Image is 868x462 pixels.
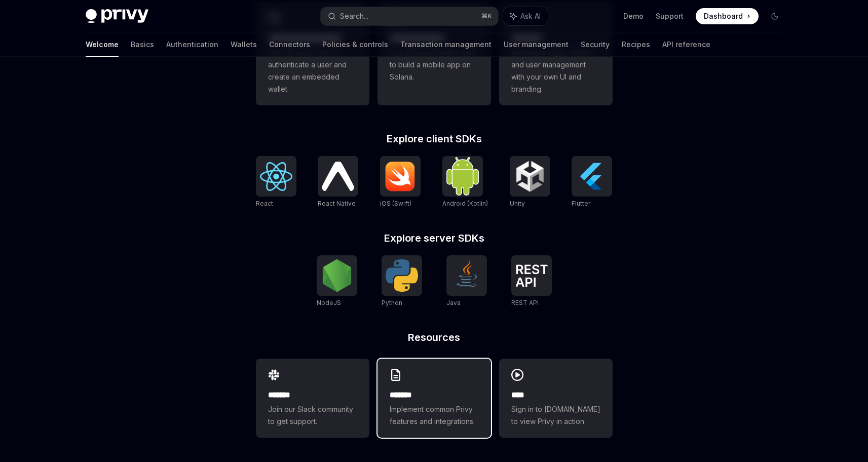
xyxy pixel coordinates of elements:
img: Unity [514,160,546,192]
span: Python [382,299,402,306]
span: iOS (Swift) [380,200,411,207]
a: UnityUnity [510,156,550,209]
a: **** **Implement common Privy features and integrations. [378,359,491,438]
a: Recipes [622,32,650,57]
span: Use the React Native SDK to build a mobile app on Solana. [390,47,479,83]
img: NodeJS [321,259,353,292]
a: Demo [623,11,644,21]
a: JavaJava [446,255,487,308]
span: Join our Slack community to get support. [268,403,357,428]
a: PythonPython [382,255,422,308]
img: dark logo [86,9,148,23]
span: Implement common Privy features and integrations. [390,403,479,428]
a: Dashboard [696,8,759,24]
span: Dashboard [704,11,743,21]
img: Java [450,259,483,292]
a: Connectors [269,32,310,57]
a: Transaction management [400,32,492,57]
a: ****Sign in to [DOMAIN_NAME] to view Privy in action. [499,359,613,438]
a: API reference [662,32,710,57]
span: ⌘ K [481,12,492,20]
a: NodeJSNodeJS [317,255,357,308]
span: Unity [510,200,525,207]
div: Search... [340,10,368,22]
button: Toggle dark mode [767,8,783,24]
img: Flutter [576,160,608,192]
span: React Native [318,200,356,207]
h2: Resources [256,332,613,342]
span: Whitelabel login, wallets, and user management with your own UI and branding. [511,47,600,95]
span: Use the React SDK to authenticate a user and create an embedded wallet. [268,47,357,95]
span: Android (Kotlin) [442,200,488,207]
span: Ask AI [520,11,541,21]
a: React NativeReact Native [318,156,358,209]
a: Welcome [86,32,119,57]
a: iOS (Swift)iOS (Swift) [380,156,421,209]
span: REST API [511,299,539,306]
a: Android (Kotlin)Android (Kotlin) [442,156,488,209]
button: Search...⌘K [321,7,498,25]
span: NodeJS [317,299,341,306]
span: React [256,200,273,207]
a: Authentication [166,32,218,57]
a: Security [581,32,610,57]
a: Wallets [231,32,257,57]
h2: Explore client SDKs [256,134,613,144]
h2: Explore server SDKs [256,233,613,243]
span: Java [446,299,461,306]
img: React [260,162,292,191]
a: Support [656,11,684,21]
span: Flutter [572,200,590,207]
a: **** **Join our Slack community to get support. [256,359,369,438]
span: Sign in to [DOMAIN_NAME] to view Privy in action. [511,403,600,428]
a: REST APIREST API [511,255,552,308]
img: iOS (Swift) [384,161,417,191]
a: ReactReact [256,156,296,209]
button: Ask AI [503,7,548,25]
img: Python [386,259,418,292]
a: FlutterFlutter [572,156,612,209]
img: REST API [515,264,548,287]
a: Basics [131,32,154,57]
img: Android (Kotlin) [446,157,479,195]
a: User management [504,32,569,57]
img: React Native [322,162,354,190]
a: Policies & controls [322,32,388,57]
